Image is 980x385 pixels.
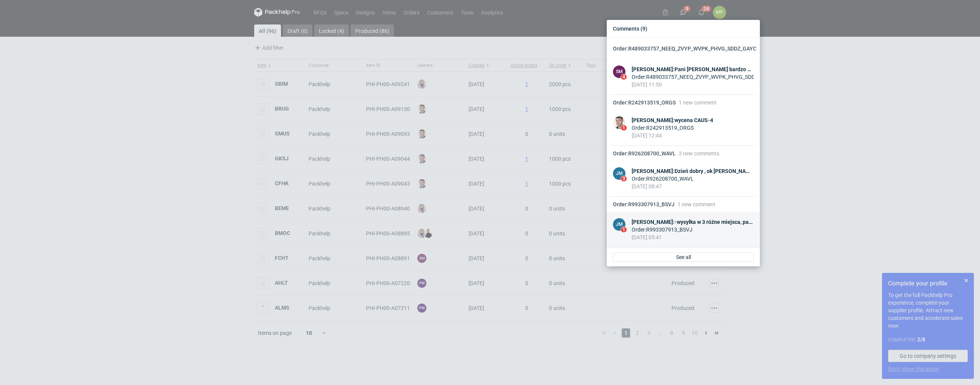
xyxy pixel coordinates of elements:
a: JM1[PERSON_NAME]:-wysyłka w 3 różne miejsca, pakowanie 5000 + PALETY EURO WYSYYŁKA [GEOGRAPHIC_DA... [607,212,760,248]
button: Order:R242913519_ORGS1 new comment [607,95,760,110]
div: [DATE] 12:44 [632,132,713,139]
div: [PERSON_NAME] : wycena CAUS-4 [632,116,713,124]
div: Comments (9) [610,23,757,34]
div: [DATE] 11:50 [632,81,754,88]
span: Order : R242913519_ORGS [613,100,676,106]
a: See all [613,253,754,262]
div: Sebastian Markut [613,65,626,78]
div: [PERSON_NAME] : -wysyłka w 3 różne miejsca, pakowanie 5000 + PALETY EURO WYSYYŁKA [GEOGRAPHIC_DAT... [632,218,754,226]
button: Order:R926208700_WAVL3 new comments [607,146,760,161]
span: Order : R489033757_NEEQ_ZVYP_WVPK_PHVG_SDDZ_GAYC [613,46,756,52]
button: Order:R489033757_NEEQ_ZVYP_WVPK_PHVG_SDDZ_GAYC4 new comments [607,38,760,59]
figcaption: JM [613,218,626,231]
div: Order : R489033757_NEEQ_ZVYP_WVPK_PHVG_SDDZ_GAYC [632,73,754,81]
div: [PERSON_NAME] : Pani [PERSON_NAME] bardzo bym prosił o zgłoszenie całości 20.10 [632,65,754,73]
span: 3 new comments [679,150,719,157]
div: [DATE] 08:47 [632,183,754,190]
a: JM3[PERSON_NAME]:Dzień dobry , ok [PERSON_NAME]Order:R926208700_WAVL[DATE] 08:47 [607,161,760,197]
figcaption: SM [613,65,626,78]
div: [PERSON_NAME] : Dzień dobry , ok [PERSON_NAME] [632,167,754,175]
span: Order : R993307913_BSVJ [613,201,675,207]
span: 4 new comments [759,42,785,55]
div: Order : R242913519_ORGS [632,124,713,132]
span: 1 new comment [679,100,717,106]
button: Order:R993307913_BSVJ1 new comment [607,197,760,212]
div: Order : R993307913_BSVJ [632,226,754,233]
div: Joanna Myślak [613,167,626,180]
div: Order : R926208700_WAVL [632,175,754,183]
span: 1 new comment [678,201,715,207]
div: [DATE] 05:41 [632,233,754,241]
a: Maciej Sikora1[PERSON_NAME]:wycena CAUS-4Order:R242913519_ORGS[DATE] 12:44 [607,110,760,146]
div: Joanna Myślak [613,218,626,231]
figcaption: JM [613,167,626,180]
a: SM4[PERSON_NAME]:Pani [PERSON_NAME] bardzo bym prosił o zgłoszenie całości 20.10Order:R489033757_... [607,59,760,95]
img: Maciej Sikora [613,116,626,129]
span: Order : R926208700_WAVL [613,150,676,157]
